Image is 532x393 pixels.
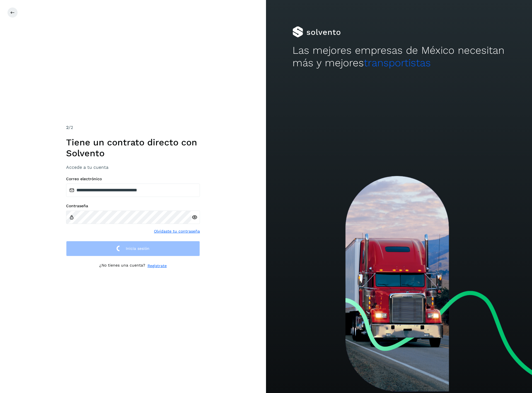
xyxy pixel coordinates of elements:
h1: Tiene un contrato directo con Solvento [66,137,200,158]
label: Correo electrónico [66,177,200,181]
div: /2 [66,124,200,131]
a: Olvidaste tu contraseña [154,228,200,234]
a: Regístrate [147,263,167,269]
h3: Accede a tu cuenta [66,165,200,170]
span: 2 [66,125,69,130]
h2: Las mejores empresas de México necesitan más y mejores [292,44,505,69]
span: transportistas [364,57,431,69]
p: ¿No tienes una cuenta? [99,263,145,269]
button: Inicia sesión [66,241,200,256]
span: Inicia sesión [126,246,149,250]
label: Contraseña [66,204,200,208]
